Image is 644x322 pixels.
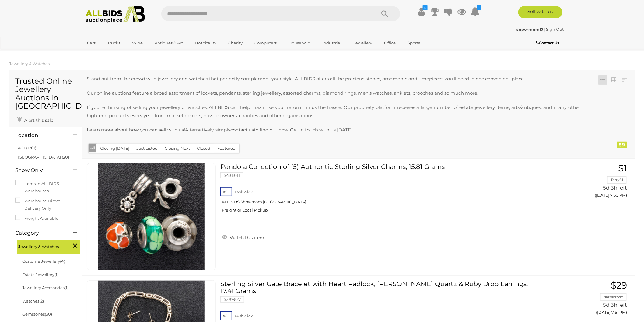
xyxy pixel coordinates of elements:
[380,38,400,48] a: Office
[22,259,65,264] a: Costume Jewellery(4)
[611,280,627,291] span: $29
[15,132,64,138] h4: Location
[191,38,220,48] a: Hospitality
[15,198,76,212] label: Warehouse Direct - Delivery Only
[349,38,376,48] a: Jewellery
[22,312,52,317] a: Gemstones(30)
[96,144,133,153] button: Closing [DATE]
[89,144,97,152] button: All
[370,6,400,21] button: Search
[54,272,58,277] span: (1)
[82,6,148,23] img: Allbids.com.au
[15,230,64,236] h4: Category
[518,6,562,18] a: Sell with us
[22,299,44,303] a: Watches(2)
[225,163,538,217] a: Pandora Collection of (5) Authentic Sterling Silver Charms, 15.81 Grams 54313-11 ACT Fyshwick ALL...
[83,48,134,58] a: [GEOGRAPHIC_DATA]
[547,163,629,201] a: $1 Terry31 5d 3h left ([DATE] 7:50 PM)
[87,89,580,97] p: Our online auctions feature a broad assortment of lockets, pendants, sterling jewellery, assorted...
[224,38,247,48] a: Charity
[546,27,564,32] a: Sign Out
[404,38,424,48] a: Sports
[128,38,147,48] a: Wine
[22,285,68,290] a: Jewellery Accessories(1)
[517,27,544,32] a: supermum
[15,215,58,222] label: Freight Available
[83,38,100,48] a: Cars
[230,127,254,133] a: contact us
[87,75,580,83] p: Stand out from the crowd with jewellery and watches that perfectly complement your style. ALLBIDS...
[417,6,426,17] a: $
[536,40,561,46] a: Contact Us
[517,27,543,32] strong: supermum
[65,285,68,290] span: (1)
[87,127,185,133] a: Learn more about how you can sell with us!
[103,38,124,48] a: Trucks
[214,144,239,153] button: Featured
[98,163,205,270] img: 54313-11a.jpg
[161,144,194,153] button: Closing Next
[617,142,627,148] div: 59
[547,280,629,318] a: $29 darbierose 5d 3h left ([DATE] 7:51 PM)
[133,144,161,153] button: Just Listed
[618,163,627,174] span: $1
[18,155,71,159] a: [GEOGRAPHIC_DATA] (201)
[60,259,65,264] span: (4)
[39,299,44,303] span: (2)
[285,38,314,48] a: Household
[15,167,64,173] h4: Show Only
[536,40,559,45] b: Contact Us
[250,38,281,48] a: Computers
[18,145,36,150] a: ACT (1281)
[228,235,264,240] span: Watch this item
[15,115,55,124] a: Alert this sale
[318,38,345,48] a: Industrial
[220,233,266,242] a: Watch this item
[477,5,481,10] i: 1
[423,5,428,10] i: $
[87,126,580,134] p: Alternatively, simply to find out how. Get in touch with us [DATE]!
[87,103,580,120] p: If you're thinking of selling your jewellery or watches, ALLBIDS can help maximise your return mi...
[23,117,53,123] span: Alert this sale
[15,180,76,194] label: Items in ALLBIDS Warehouses
[151,38,187,48] a: Antiques & Art
[193,144,214,153] button: Closed
[9,61,50,66] a: Jewellery & Watches
[471,6,480,17] a: 1
[22,272,58,277] a: Estate Jewellery(1)
[18,242,64,250] span: Jewellery & Watches
[544,27,545,32] span: |
[15,77,76,110] h1: Trusted Online Jewellery Auctions in [GEOGRAPHIC_DATA]
[45,312,52,317] span: (30)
